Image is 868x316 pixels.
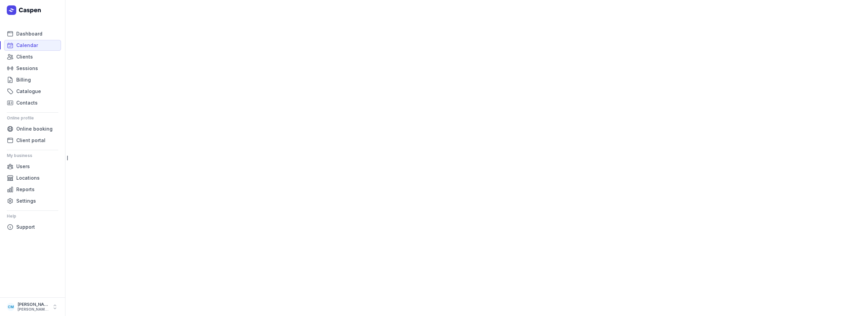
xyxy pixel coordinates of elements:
span: Clients [16,53,33,61]
span: Users [16,162,30,171]
span: Settings [16,197,36,205]
span: Online booking [16,125,53,133]
span: CM [8,303,14,311]
div: [PERSON_NAME][EMAIL_ADDRESS][DOMAIN_NAME][PERSON_NAME] [18,307,49,312]
span: Contacts [16,99,38,107]
span: Sessions [16,64,38,72]
div: Help [7,211,58,222]
div: My business [7,150,58,161]
span: Client portal [16,136,45,144]
span: Locations [16,174,40,182]
span: Catalogue [16,87,41,95]
span: Dashboard [16,30,42,38]
span: Calendar [16,41,38,49]
span: Reports [16,185,35,194]
div: [PERSON_NAME] [18,302,49,307]
span: Support [16,223,35,231]
div: Online profile [7,113,58,123]
span: Billing [16,76,31,84]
